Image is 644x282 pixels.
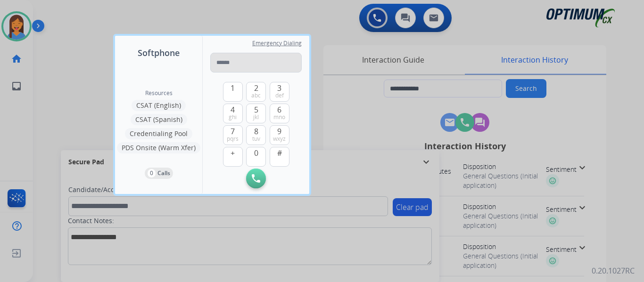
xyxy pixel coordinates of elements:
[273,113,285,121] span: mno
[252,174,260,183] img: call-button
[252,40,302,47] span: Emergency Dialing
[275,92,284,99] span: def
[270,125,289,145] button: 9wxyz
[223,125,243,145] button: 7pqrs
[273,135,286,143] span: wxyz
[138,46,180,59] span: Softphone
[223,104,243,123] button: 4ghi
[246,104,266,123] button: 5jkl
[254,104,258,115] span: 5
[246,82,266,102] button: 2abc
[246,147,266,167] button: 0
[125,128,192,139] button: Credentialing Pool
[157,169,170,177] p: Calls
[231,82,235,94] span: 1
[270,82,289,102] button: 3def
[132,100,186,111] button: CSAT (English)
[254,126,258,137] span: 8
[145,89,173,97] span: Resources
[131,114,187,125] button: CSAT (Spanish)
[277,147,282,159] span: #
[246,125,266,145] button: 8tuv
[270,104,289,123] button: 6mno
[252,135,260,143] span: tuv
[251,92,261,99] span: abc
[277,104,281,115] span: 6
[254,147,258,159] span: 0
[277,82,281,94] span: 3
[592,265,635,276] p: 0.20.1027RC
[145,168,173,179] button: 0Calls
[231,104,235,115] span: 4
[148,169,156,177] p: 0
[229,113,237,121] span: ghi
[270,147,289,167] button: #
[231,147,235,159] span: +
[277,126,281,137] span: 9
[253,113,259,121] span: jkl
[254,82,258,94] span: 2
[231,126,235,137] span: 7
[223,82,243,102] button: 1
[223,147,243,167] button: +
[227,135,239,143] span: pqrs
[117,142,200,153] button: PDS Onsite (Warm Xfer)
